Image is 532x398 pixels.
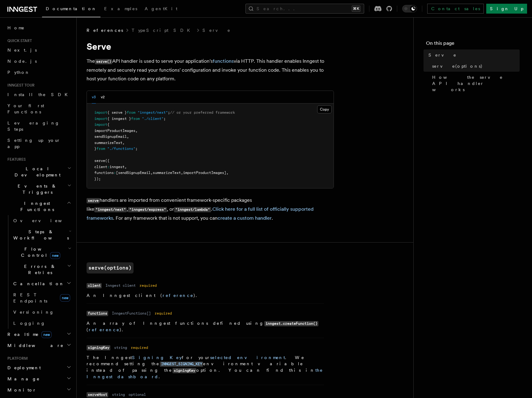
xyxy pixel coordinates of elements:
[5,183,67,195] span: Events & Triggers
[135,146,138,151] span: ;
[13,218,77,223] span: Overview
[7,70,30,75] span: Python
[87,292,324,298] p: An Inngest client ( ).
[172,368,196,373] code: signingKey
[168,110,170,115] span: ;
[7,48,37,53] span: Next.js
[105,283,136,288] dd: Inngest client
[352,6,360,12] kbd: ⌘K
[11,278,73,289] button: Cancellation
[5,342,64,349] span: Middleware
[486,4,527,14] a: Sign Up
[107,116,131,121] span: { inngest }
[60,294,70,302] span: new
[5,387,36,393] span: Monitor
[7,25,25,31] span: Home
[94,110,107,115] span: import
[87,392,108,397] code: serveHost
[46,6,97,11] span: Documentation
[94,116,107,121] span: import
[5,356,28,361] span: Platform
[5,331,52,337] span: Realtime
[11,261,73,278] button: Errors & Retries
[5,362,73,373] button: Deployment
[213,58,234,64] a: functions
[5,200,67,213] span: Inngest Functions
[105,159,109,163] span: ({
[94,159,105,163] span: serve
[13,292,47,303] span: REST Endpoints
[5,365,41,371] span: Deployment
[94,141,122,145] span: summarizeText
[94,171,114,175] span: functions
[13,310,54,315] span: Versioning
[5,117,73,135] a: Leveraging Steps
[92,91,96,104] button: v3
[87,354,324,380] p: The Inngest for your . We recommend setting the environment variable instead of passing the optio...
[125,165,127,169] span: ,
[127,134,129,139] span: ,
[132,355,182,360] a: Signing Key
[11,215,73,226] a: Overview
[141,2,181,17] a: AgentKit
[7,121,60,132] span: Leveraging Steps
[11,289,73,307] a: REST Endpointsnew
[5,38,32,43] span: Quick start
[181,171,183,175] span: ,
[430,61,520,72] a: serve(options)
[426,49,520,61] a: Serve
[11,226,73,243] button: Steps & Workflows
[202,27,231,33] a: Serve
[109,165,125,169] span: inngest
[107,122,109,127] span: {
[164,116,166,121] span: ;
[5,22,73,33] a: Home
[5,198,73,215] button: Inngest Functions
[87,27,123,33] span: References
[5,384,73,396] button: Monitor
[183,171,226,175] span: importProductImages]
[5,166,67,178] span: Local Development
[153,171,181,175] span: summarizeText
[107,165,109,169] span: :
[160,362,203,367] code: INNGEST_SIGNING_KEY
[94,177,101,181] span: });
[131,345,148,350] dd: required
[87,41,334,52] h1: Serve
[127,110,135,115] span: from
[5,44,73,56] a: Next.js
[42,2,100,17] a: Documentation
[5,376,40,382] span: Manage
[50,252,60,259] span: new
[107,146,135,151] span: "./functions"
[402,5,417,12] button: Toggle dark mode
[114,345,127,350] dd: string
[142,116,164,121] span: "./client"
[116,171,151,175] span: [sendSignupEmail
[132,27,194,33] a: TypeScript SDK
[87,198,100,203] code: serve
[100,2,141,17] a: Examples
[5,329,73,340] button: Realtimenew
[5,215,73,329] div: Inngest Functions
[87,283,102,288] code: client
[107,110,127,115] span: { serve }
[122,141,125,145] span: ,
[151,171,153,175] span: ,
[129,392,146,397] dd: optional
[170,110,235,115] span: // or your preferred framework
[264,321,318,326] code: inngest.createFunction()
[94,122,107,127] span: import
[95,59,112,64] code: serve()
[245,4,364,14] button: Search...⌘K
[11,263,67,276] span: Errors & Retries
[94,165,107,169] span: client
[94,207,127,212] code: "inngest/next"
[11,246,68,258] span: Flow Control
[139,283,157,288] dd: required
[7,92,71,97] span: Install the SDK
[5,100,73,117] a: Your first Functions
[5,163,73,180] button: Local Development
[317,105,332,113] button: Copy
[101,91,105,104] button: v2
